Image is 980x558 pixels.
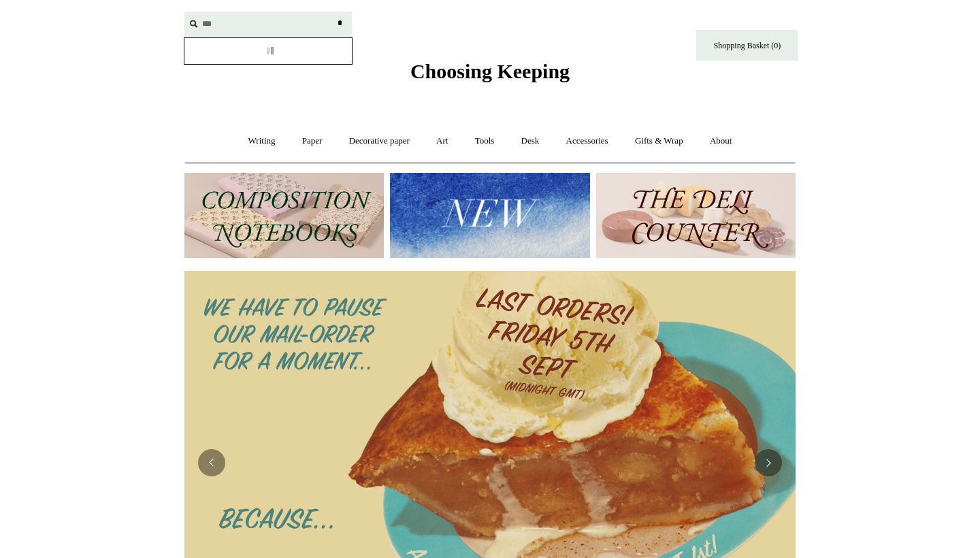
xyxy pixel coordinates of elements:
[290,123,335,159] a: Paper
[390,173,589,258] img: New.jpg__PID:f73bdf93-380a-4a35-bcfe-7823039498e1
[596,173,796,258] img: The Deli Counter
[623,123,696,159] a: Gifts & Wrap
[410,71,570,80] a: Choosing Keeping
[696,30,798,61] a: Shopping Basket (0)
[184,173,384,258] img: 202302 Composition ledgers.jpg__PID:69722ee6-fa44-49dd-a067-31375e5d54ec
[554,123,621,159] a: Accessories
[198,449,225,476] button: Previous
[410,60,570,82] span: Choosing Keeping
[698,123,745,159] a: About
[755,449,782,476] button: Next
[424,123,460,159] a: Art
[463,123,507,159] a: Tools
[337,123,422,159] a: Decorative paper
[509,123,552,159] a: Desk
[236,123,288,159] a: Writing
